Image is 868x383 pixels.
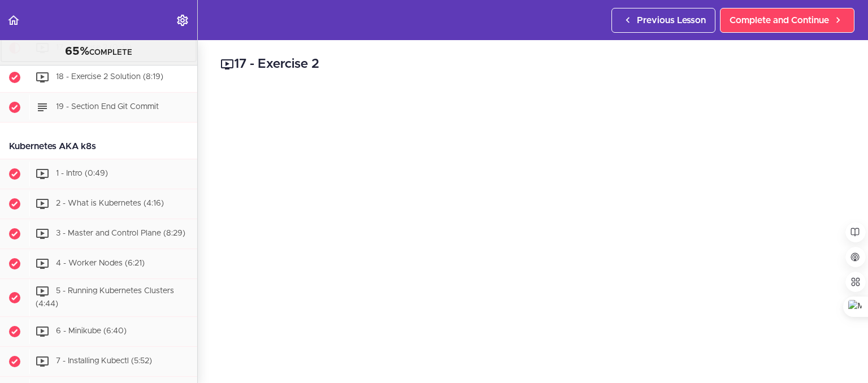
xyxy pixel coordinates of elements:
[56,169,108,177] span: 1 - Intro (0:49)
[56,357,152,365] span: 7 - Installing Kubectl (5:52)
[7,14,20,27] svg: Back to course curriculum
[36,287,174,308] span: 5 - Running Kubernetes Clusters (4:44)
[56,73,163,81] span: 18 - Exercise 2 Solution (8:19)
[56,199,164,207] span: 2 - What is Kubernetes (4:16)
[56,259,145,267] span: 4 - Worker Nodes (6:21)
[176,14,189,27] svg: Settings Menu
[56,229,185,237] span: 3 - Master and Control Plane (8:29)
[611,8,715,33] a: Previous Lesson
[720,8,854,33] a: Complete and Continue
[56,103,159,111] span: 19 - Section End Git Commit
[637,14,706,27] span: Previous Lesson
[56,327,127,335] span: 6 - Minikube (6:40)
[14,45,183,59] div: COMPLETE
[730,14,829,27] span: Complete and Continue
[65,46,89,57] span: 65%
[220,55,845,74] h2: 17 - Exercise 2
